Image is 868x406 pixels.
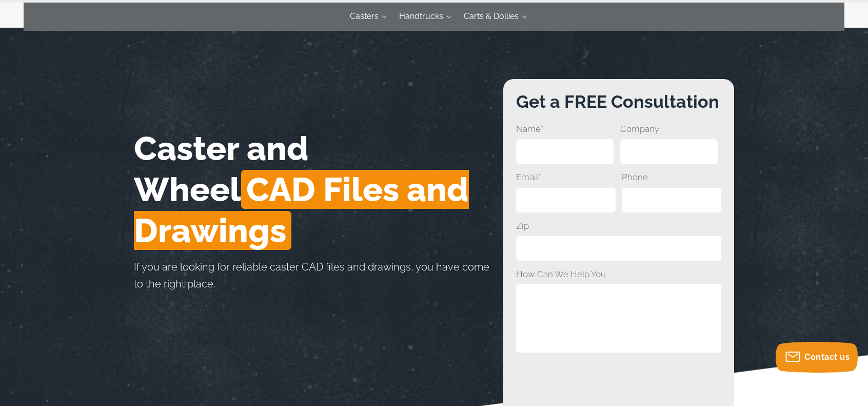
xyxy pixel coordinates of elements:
input: Company [620,139,718,164]
span: Company [620,122,718,136]
button: Casters [340,3,389,31]
button: Handtrucks [389,3,453,31]
h1: Caster and Wheel [134,128,490,251]
h3: Get a FREE Consultation [516,92,721,111]
iframe: reCAPTCHA [516,359,672,399]
button: Contact us [776,342,858,373]
input: Phone [622,188,721,212]
span: Email* [516,170,616,184]
span: Contact us [804,352,850,362]
textarea: How Can We Help You [516,284,721,352]
span: Zip [516,219,721,233]
span: How Can We Help You [516,267,721,281]
span: Phone [622,170,721,184]
span: CAD Files and Drawings [134,170,469,250]
input: Zip [516,236,721,261]
input: Email* [516,188,616,212]
p: If you are looking for reliable caster CAD files and drawings, you have come to the right place. [134,259,490,293]
span: Name* [516,122,614,136]
input: Name* [516,139,614,164]
button: Carts & Dollies [453,3,529,31]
